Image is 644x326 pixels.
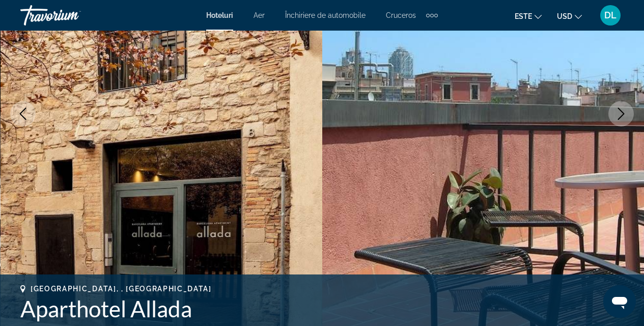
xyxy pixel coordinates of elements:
font: DL [604,10,617,20]
font: este [515,12,532,20]
button: Schimbați limba [515,9,542,23]
a: Cruceros [386,11,416,19]
button: Schimbați moneda [557,9,582,23]
a: Aer [254,11,265,19]
button: Meniu utilizator [597,5,624,26]
a: Travorium [20,2,122,29]
span: [GEOGRAPHIC_DATA], , [GEOGRAPHIC_DATA] [31,285,212,293]
iframe: Botón pentru a începe la ventana de mensajería [603,285,636,318]
button: Elemente de navigare suplimentare [426,7,438,23]
font: USD [557,12,572,20]
h1: Aparthotel Allada [20,295,624,322]
a: Închiriere de automobile [285,11,366,19]
a: Hoteluri [206,11,233,19]
button: Next image [608,101,634,127]
button: Previous image [10,101,36,127]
